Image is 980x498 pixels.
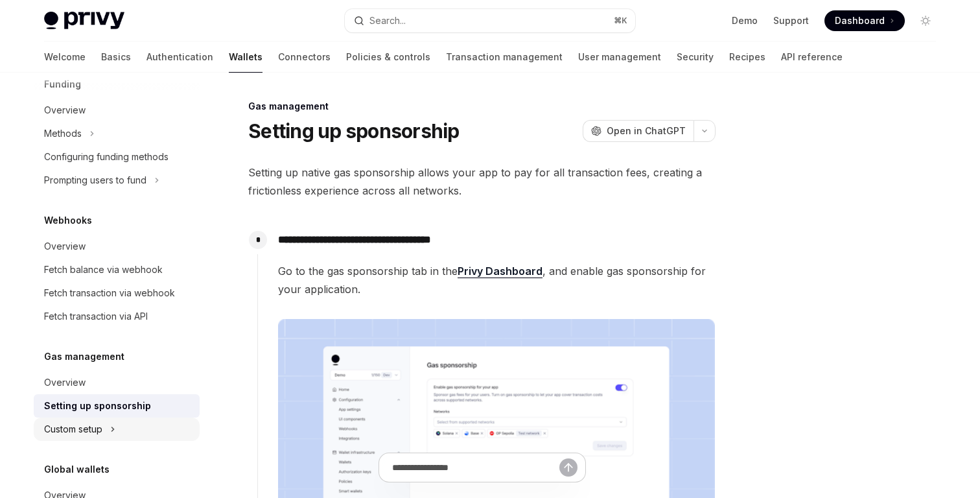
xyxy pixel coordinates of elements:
[44,12,124,30] img: light logo
[44,239,86,254] div: Overview
[578,41,661,73] a: User management
[101,41,131,73] a: Basics
[824,10,905,31] a: Dashboard
[392,453,559,482] input: Ask a question...
[34,169,200,192] button: Toggle Prompting users to fund section
[34,99,200,122] a: Overview
[677,41,714,73] a: Security
[34,281,200,305] a: Fetch transaction via webhook
[44,285,175,301] div: Fetch transaction via webhook
[44,462,110,477] h5: Global wallets
[34,145,200,169] a: Configuring funding methods
[44,262,163,278] div: Fetch balance via webhook
[458,265,542,278] a: Privy Dashboard
[278,41,331,73] a: Connectors
[781,41,843,73] a: API reference
[34,418,200,441] button: Toggle Custom setup section
[248,163,716,200] span: Setting up native gas sponsorship allows your app to pay for all transaction fees, creating a fri...
[44,102,86,118] div: Overview
[583,120,694,142] button: Open in ChatGPT
[146,41,213,73] a: Authentication
[248,119,460,143] h1: Setting up sponsorship
[34,394,200,418] a: Setting up sponsorship
[607,124,686,137] span: Open in ChatGPT
[248,100,716,113] div: Gas management
[44,309,148,324] div: Fetch transaction via API
[44,126,82,141] div: Methods
[44,375,86,390] div: Overview
[44,349,124,364] h5: Gas management
[369,13,406,29] div: Search...
[773,14,809,27] a: Support
[835,14,885,27] span: Dashboard
[44,213,92,228] h5: Webhooks
[229,41,262,73] a: Wallets
[446,41,563,73] a: Transaction management
[44,172,146,188] div: Prompting users to fund
[44,421,102,437] div: Custom setup
[44,398,151,414] div: Setting up sponsorship
[34,122,200,145] button: Toggle Methods section
[34,258,200,281] a: Fetch balance via webhook
[34,235,200,258] a: Overview
[345,9,635,32] button: Open search
[34,371,200,394] a: Overview
[729,41,765,73] a: Recipes
[614,16,627,26] span: ⌘ K
[44,41,86,73] a: Welcome
[915,10,936,31] button: Toggle dark mode
[44,149,169,165] div: Configuring funding methods
[346,41,430,73] a: Policies & controls
[34,305,200,328] a: Fetch transaction via API
[278,262,715,298] span: Go to the gas sponsorship tab in the , and enable gas sponsorship for your application.
[732,14,758,27] a: Demo
[559,458,577,477] button: Send message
